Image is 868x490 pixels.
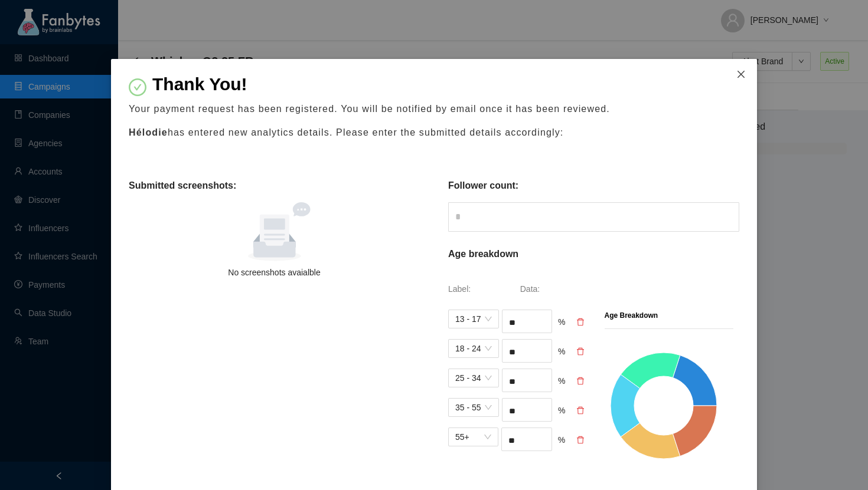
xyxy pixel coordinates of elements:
p: has entered new analytics details. Please enter the submitted details accordingly: [129,126,739,140]
span: delete [576,347,585,356]
div: % [558,345,570,363]
p: Your payment request has been registered. You will be notified by email once it has been reviewed. [129,102,739,116]
span: delete [576,406,585,415]
span: 55+ [455,428,491,446]
div: % [558,433,570,451]
p: Age breakdown [448,247,518,261]
p: Data: [520,282,589,295]
span: delete [576,318,585,326]
div: No screenshots avaialble [133,266,415,279]
span: 25 - 34 [455,369,492,387]
div: % [558,374,570,392]
div: % [558,404,570,422]
p: Label: [448,282,517,295]
div: % [558,315,570,333]
b: Hélodie [129,127,168,137]
span: 35 - 55 [455,399,492,416]
span: delete [576,436,585,444]
span: 18 - 24 [455,340,492,357]
span: delete [576,377,585,385]
p: Submitted screenshots: [129,179,236,193]
span: close [736,70,746,79]
button: Close [725,59,757,91]
p: Age Breakdown [605,310,658,321]
span: 13 - 17 [455,310,492,328]
span: check-circle [129,78,146,96]
p: Follower count: [448,179,518,193]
